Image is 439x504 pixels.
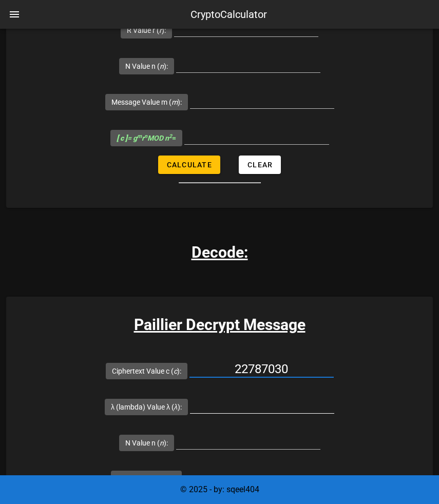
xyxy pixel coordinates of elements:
label: λ (lambda) Value λ ( ): [111,402,182,412]
i: = g r MOD n [117,134,172,142]
button: nav-menu-toggle [2,2,27,27]
span: © 2025 - by: sqeel404 [180,484,259,494]
label: Message Value m ( ): [111,97,182,107]
button: Clear [239,156,281,174]
span: Clear [247,161,273,169]
span: Calculate [166,161,212,169]
label: N Value n ( ): [125,438,168,448]
label: N Value n ( ): [125,61,168,71]
button: Calculate [158,156,220,174]
i: λ [174,403,178,411]
sup: n [144,133,147,140]
i: c [174,367,177,375]
h3: Decode: [192,241,248,264]
div: CryptoCalculator [190,7,267,22]
sup: m [137,133,142,140]
i: n [160,439,164,447]
i: r [159,26,162,34]
sup: 2 [169,133,172,140]
span: = [117,134,176,142]
label: R Value r ( ): [127,25,166,35]
i: m [171,98,178,106]
label: μ (Mu) Value μ ( ): [117,474,176,484]
b: [ c ] [117,134,127,142]
h3: Paillier Decrypt Message [6,313,433,336]
i: n [160,62,164,70]
i: μ [167,475,171,483]
label: Ciphertext Value c ( ): [112,366,181,376]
